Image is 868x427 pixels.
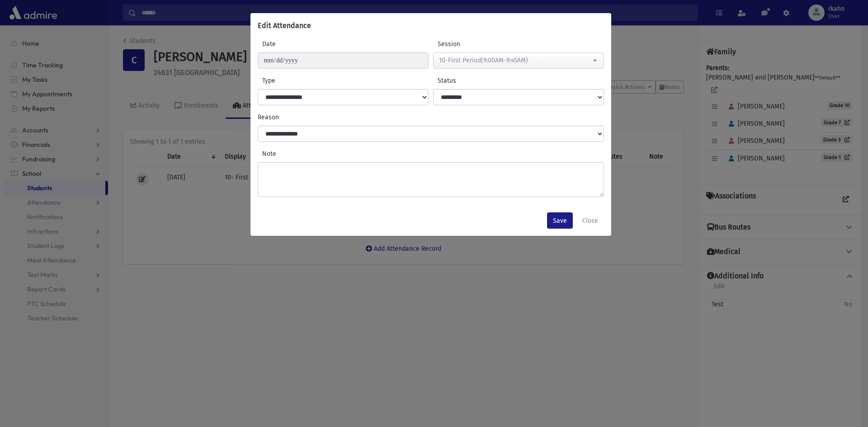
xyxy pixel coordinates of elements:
[433,39,519,49] label: Session
[255,113,606,122] label: Reason
[258,20,311,31] h6: Edit Attendance
[576,212,604,229] button: Close
[439,56,591,65] div: 10-First Period(9:00AM-9:45AM)
[433,52,604,69] button: 10-First Period(9:00AM-9:45AM)
[433,76,519,85] label: Status
[258,76,343,85] label: Type
[547,212,573,229] button: Save
[258,149,604,159] label: Note
[258,39,343,49] label: Date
